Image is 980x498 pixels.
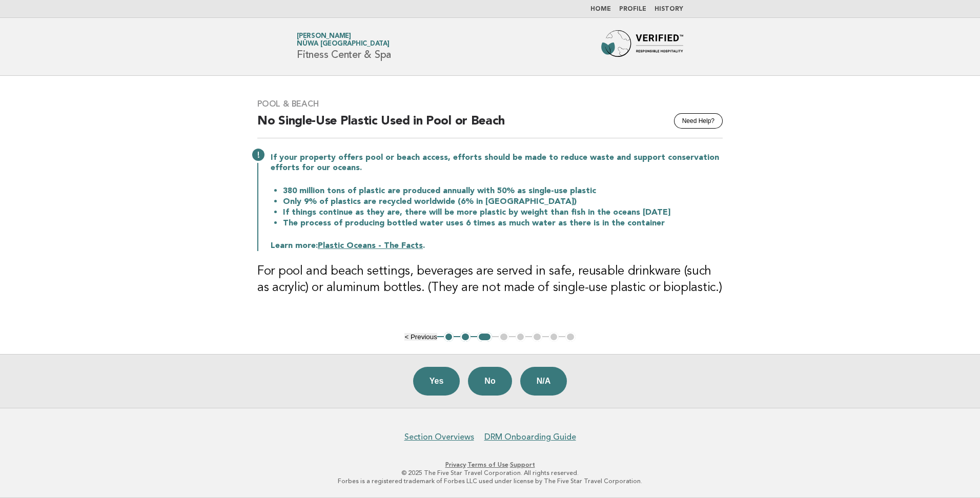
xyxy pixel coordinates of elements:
a: Profile [619,6,646,12]
button: No [468,367,512,396]
a: Plastic Oceans - The Facts [318,242,423,250]
a: Privacy [445,461,466,468]
li: Only 9% of plastics are recycled worldwide (6% in [GEOGRAPHIC_DATA]) [283,196,723,207]
img: Forbes Travel Guide [601,30,683,63]
button: 2 [460,332,471,342]
p: If your property offers pool or beach access, efforts should be made to reduce waste and support ... [271,153,723,173]
a: [PERSON_NAME]Nüwa [GEOGRAPHIC_DATA] [297,33,390,47]
p: Forbes is a registered trademark of Forbes LLC used under license by The Five Star Travel Corpora... [176,477,804,485]
p: Learn more: . [271,241,723,251]
li: The process of producing bottled water uses 6 times as much water as there is in the container [283,218,723,229]
h3: For pool and beach settings, beverages are served in safe, reusable drinkware (such as acrylic) o... [257,263,723,296]
a: Support [510,461,535,468]
button: Yes [413,367,460,396]
h3: Pool & Beach [257,99,723,109]
button: 1 [444,332,454,342]
a: DRM Onboarding Guide [484,432,576,442]
h2: No Single-Use Plastic Used in Pool or Beach [257,113,723,138]
button: Need Help? [674,113,723,129]
button: N/A [520,367,567,396]
a: Terms of Use [467,461,508,468]
a: History [655,6,683,12]
a: Section Overviews [404,432,474,442]
span: Nüwa [GEOGRAPHIC_DATA] [297,41,390,48]
li: If things continue as they are, there will be more plastic by weight than fish in the oceans [DATE] [283,207,723,218]
button: 3 [477,332,492,342]
li: 380 million tons of plastic are produced annually with 50% as single-use plastic [283,185,723,196]
button: < Previous [404,333,437,341]
p: · · [176,461,804,469]
h1: Fitness Center & Spa [297,33,391,60]
p: © 2025 The Five Star Travel Corporation. All rights reserved. [176,469,804,477]
a: Home [590,6,611,12]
